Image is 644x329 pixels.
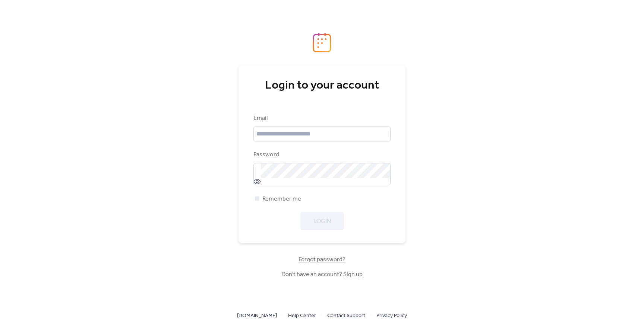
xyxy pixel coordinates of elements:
a: [DOMAIN_NAME] [237,311,277,320]
a: Privacy Policy [376,311,407,320]
div: Password [253,150,389,159]
div: Email [253,114,389,123]
a: Contact Support [327,311,365,320]
a: Sign up [343,269,363,280]
span: Remember me [262,195,301,204]
a: Help Center [288,311,316,320]
span: Privacy Policy [376,312,407,320]
a: Forgot password? [299,258,345,262]
span: Forgot password? [299,255,345,264]
div: Login to your account [253,78,391,93]
img: logo [313,32,331,52]
span: [DOMAIN_NAME] [237,312,277,320]
span: Help Center [288,312,316,320]
span: Don't have an account? [281,270,363,279]
span: Contact Support [327,312,365,320]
